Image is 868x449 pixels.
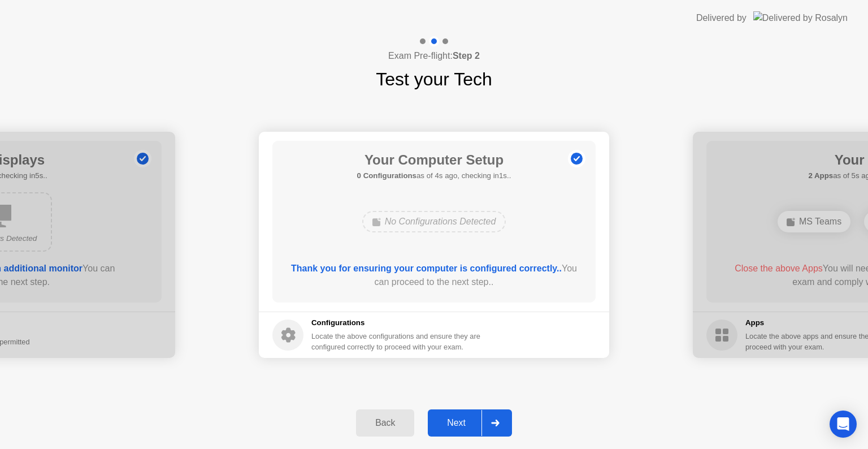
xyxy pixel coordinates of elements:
h5: as of 4s ago, checking in1s.. [357,170,511,182]
b: Thank you for ensuring your computer is configured correctly.. [291,264,562,273]
h4: Exam Pre-flight: [388,49,480,63]
div: Back [359,418,411,428]
div: Open Intercom Messenger [830,411,857,438]
button: Back [356,409,414,437]
h1: Your Computer Setup [357,150,511,170]
button: Next [428,409,512,437]
b: 0 Configurations [357,171,416,180]
div: No Configurations Detected [362,211,506,232]
div: Next [431,418,481,428]
h1: Test your Tech [376,66,492,93]
b: Step 2 [453,51,480,61]
div: Locate the above configurations and ensure they are configured correctly to proceed with your exam. [311,331,483,352]
div: You can proceed to the next step.. [289,262,580,289]
div: Delivered by [696,11,747,25]
h5: Configurations [311,317,483,329]
img: Delivered by Rosalyn [753,11,848,24]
